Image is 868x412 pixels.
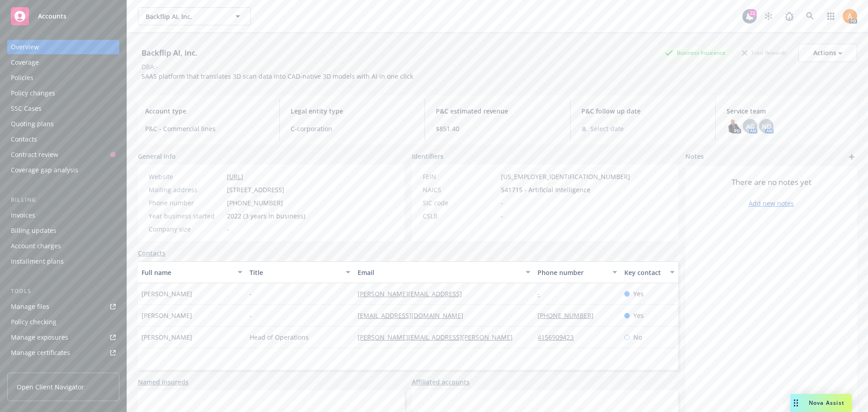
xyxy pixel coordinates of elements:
a: Contacts [138,248,165,258]
span: Select date [590,124,624,133]
div: Mailing address [149,185,223,194]
a: Overview [7,40,119,54]
a: 4156909423 [538,333,581,341]
a: Search [801,7,819,25]
div: Policy checking [11,315,57,329]
span: General info [138,152,176,161]
span: Backflip AI, Inc. [146,12,224,21]
span: [PERSON_NAME] [142,289,192,298]
a: Quoting plans [7,117,119,131]
span: [PERSON_NAME] [142,311,192,320]
a: Policy changes [7,86,119,100]
button: Nova Assist [790,394,852,412]
span: P&C estimated revenue [436,106,559,116]
span: There are no notes yet [731,177,811,188]
button: Phone number [534,261,620,283]
div: DBA: - [142,62,158,71]
span: Head of Operations [250,332,309,342]
div: Policy changes [11,86,55,100]
div: Policies [11,71,33,85]
a: Installment plans [7,254,119,269]
span: P&C follow up date [581,106,705,116]
a: Invoices [7,208,119,223]
div: Phone number [149,198,223,208]
span: - [501,211,503,221]
a: Billing updates [7,223,119,238]
img: photo [843,9,857,24]
div: Contract review [11,147,58,162]
div: CSLB [423,211,497,221]
div: Installment plans [11,254,64,269]
a: [EMAIL_ADDRESS][DOMAIN_NAME] [358,311,471,320]
span: - [227,224,229,234]
div: Title [250,268,340,277]
div: Manage BORs [11,361,53,375]
span: No [633,332,642,342]
div: Website [149,172,223,181]
button: Key contact [621,261,678,283]
div: Billing [7,195,119,204]
span: SAAS platform that translates 3D scan data into CAD-native 3D models with AI in one click [142,72,413,81]
img: photo [726,119,741,133]
a: Manage files [7,299,119,314]
a: Manage BORs [7,361,119,375]
div: Year business started [149,211,223,221]
span: Yes [633,311,644,320]
a: [PHONE_NUMBER] [538,311,601,320]
div: Invoices [11,208,35,223]
button: Email [354,261,534,283]
button: Full name [138,261,246,283]
a: Coverage gap analysis [7,163,119,177]
a: Report a Bug [780,7,798,25]
a: Contract review [7,147,119,162]
div: Full name [142,268,232,277]
div: Account charges [11,239,61,253]
div: Billing updates [11,223,57,238]
span: Identifiers [412,152,443,161]
div: Phone number [538,268,607,277]
span: AG [746,122,755,131]
span: C-corporation [291,124,414,133]
div: Manage certificates [11,346,70,360]
button: Actions [798,44,857,62]
a: Account charges [7,239,119,253]
a: Named insureds [138,377,189,387]
span: [PERSON_NAME] [142,332,192,342]
span: Yes [633,289,644,298]
div: Drag to move [790,394,802,412]
a: Policy checking [7,315,119,329]
a: Manage certificates [7,346,119,360]
span: [STREET_ADDRESS] [227,185,284,194]
span: - [250,289,252,298]
a: Policies [7,71,119,85]
div: Actions [813,44,842,62]
span: [PHONE_NUMBER] [227,198,283,208]
div: Overview [11,40,39,54]
div: Quoting plans [11,117,54,131]
a: [PERSON_NAME][EMAIL_ADDRESS] [358,289,469,298]
div: Tools [7,287,119,296]
span: Manage exposures [7,330,119,345]
span: Accounts [38,13,66,20]
span: Nova Assist [809,399,844,407]
div: Key contact [624,268,665,277]
button: Backflip AI, Inc. [138,7,251,25]
a: Add new notes [749,199,794,208]
a: [PERSON_NAME][EMAIL_ADDRESS][PERSON_NAME] [358,333,520,341]
div: Manage exposures [11,330,68,345]
span: Legal entity type [291,106,414,116]
span: [US_EMPLOYER_IDENTIFICATION_NUMBER] [501,172,630,181]
a: Coverage [7,55,119,70]
div: SSC Cases [11,101,42,116]
div: Contacts [11,132,37,147]
span: - [250,311,252,320]
span: Account type [145,106,269,116]
a: Accounts [7,4,119,29]
div: Total Rewards [737,47,791,58]
a: - [538,289,547,298]
span: Service team [726,106,850,116]
a: add [846,152,857,162]
span: Open Client Navigator [17,382,84,392]
div: Manage files [11,299,49,314]
span: P&C - Commercial lines [145,124,269,133]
